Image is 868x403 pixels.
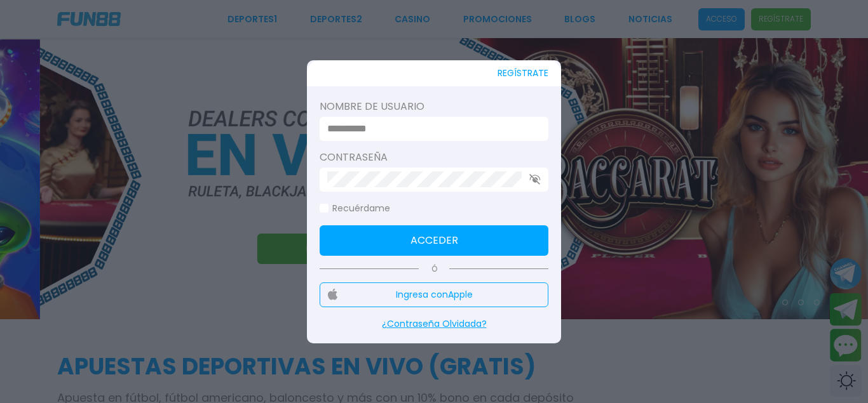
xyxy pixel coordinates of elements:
[320,99,548,114] label: Nombre de usuario
[498,60,548,86] button: REGÍSTRATE
[320,150,548,165] label: Contraseña
[320,282,548,307] button: Ingresa conApple
[320,202,390,215] label: Recuérdame
[320,263,548,275] p: Ó
[320,317,548,331] p: ¿Contraseña Olvidada?
[320,225,548,256] button: Acceder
